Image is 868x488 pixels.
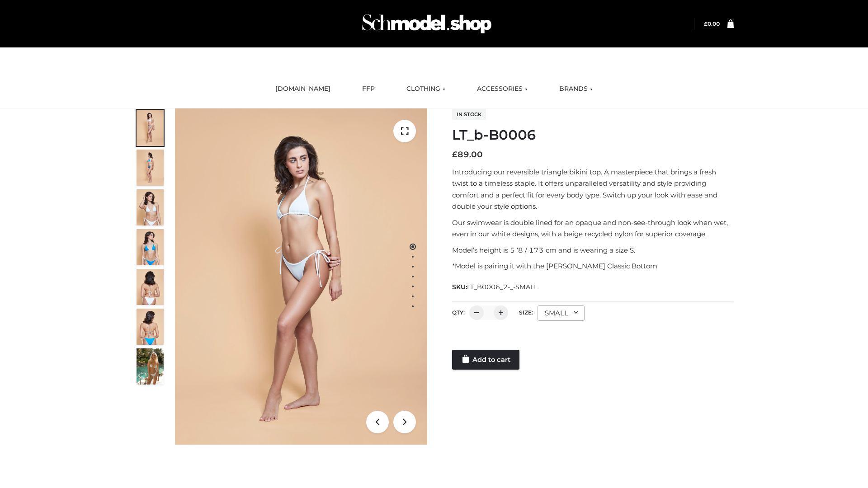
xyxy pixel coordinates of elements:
[704,20,720,27] bdi: 0.00
[452,282,538,292] span: SKU:
[467,283,538,291] span: LT_B0006_2-_-SMALL
[452,260,734,272] p: *Model is pairing it with the [PERSON_NAME] Classic Bottom
[452,150,483,160] bdi: 89.00
[359,6,495,42] img: Schmodel Admin 964
[704,20,720,27] a: £0.00
[452,350,519,370] a: Add to cart
[452,150,458,160] span: £
[137,189,164,225] img: ArielClassicBikiniTop_CloudNine_AzureSky_OW114ECO_3-scaled.jpg
[175,108,427,445] img: ArielClassicBikiniTop_CloudNine_AzureSky_OW114ECO_1
[470,79,534,99] a: ACCESSORIES
[137,269,164,305] img: ArielClassicBikiniTop_CloudNine_AzureSky_OW114ECO_7-scaled.jpg
[137,110,164,146] img: ArielClassicBikiniTop_CloudNine_AzureSky_OW114ECO_1-scaled.jpg
[452,109,486,120] span: In stock
[452,217,734,240] p: Our swimwear is double lined for an opaque and non-see-through look when wet, even in our white d...
[552,79,599,99] a: BRANDS
[400,79,452,99] a: CLOTHING
[452,309,465,316] label: QTY:
[519,309,533,316] label: Size:
[137,348,164,385] img: Arieltop_CloudNine_AzureSky2.jpg
[137,150,164,186] img: ArielClassicBikiniTop_CloudNine_AzureSky_OW114ECO_2-scaled.jpg
[538,305,585,321] div: SMALL
[452,244,734,256] p: Model’s height is 5 ‘8 / 173 cm and is wearing a size S.
[355,79,382,99] a: FFP
[452,166,734,212] p: Introducing our reversible triangle bikini top. A masterpiece that brings a fresh twist to a time...
[704,20,708,27] span: £
[269,79,337,99] a: [DOMAIN_NAME]
[137,309,164,345] img: ArielClassicBikiniTop_CloudNine_AzureSky_OW114ECO_8-scaled.jpg
[137,229,164,265] img: ArielClassicBikiniTop_CloudNine_AzureSky_OW114ECO_4-scaled.jpg
[452,127,734,143] h1: LT_b-B0006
